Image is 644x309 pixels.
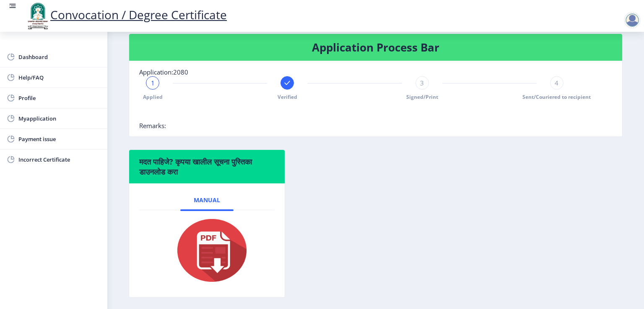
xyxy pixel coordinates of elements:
[139,157,275,177] h6: मदत पाहिजे? कृपया खालील सूचना पुस्तिका डाउनलोड करा
[18,134,101,144] span: Payment issue
[406,93,438,100] span: Signed/Print
[18,52,101,62] span: Dashboard
[165,217,249,284] img: pdf.png
[18,154,101,165] span: Incorrect Certificate
[25,2,50,30] img: logo
[25,7,227,23] a: Convocation / Degree Certificate
[555,79,558,87] span: 4
[522,93,591,100] span: Sent/Couriered to recipient
[278,93,297,100] span: Verified
[151,79,155,87] span: 1
[180,190,234,210] a: Manual
[139,41,612,54] h4: Application Process Bar
[194,197,220,203] span: Manual
[18,93,101,103] span: Profile
[143,93,163,100] span: Applied
[18,72,101,82] span: Help/FAQ
[139,68,188,76] span: Application:2080
[139,121,166,130] span: Remarks:
[18,113,101,124] span: Myapplication
[420,79,424,87] span: 3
